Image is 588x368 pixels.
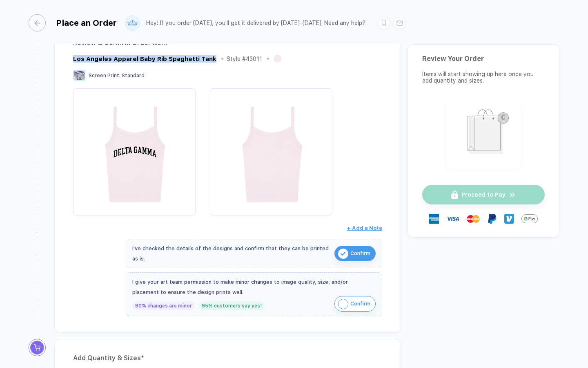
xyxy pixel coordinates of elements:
[199,301,265,310] div: 95% customers say yes!
[334,296,376,312] button: iconConfirm
[214,92,328,207] img: 7885d21b-35fd-465e-b81d-66bb3474cd4e_nt_back_1758756789440.jpg
[350,297,370,310] span: Confirm
[338,249,348,259] img: icon
[521,211,538,227] img: GPay
[73,55,216,63] div: Los Angeles Apparel Baby Rib Spaghetti Tank
[487,214,497,224] img: Paypal
[73,70,85,81] img: Screen Print
[450,104,517,163] img: shopping_bag.png
[122,73,145,79] span: Standard
[446,212,459,225] img: visa
[73,352,382,365] div: Add Quantity & Sizes
[334,246,376,261] button: iconConfirm
[422,71,545,84] div: Items will start showing up here once you add quantity and sizes.
[89,73,120,79] span: Screen Print :
[467,212,480,225] img: master-card
[504,214,514,224] img: Venmo
[125,16,140,30] img: user profile
[132,277,376,297] div: I give your art team permission to make minor changes to image quality, size, and/or placement to...
[350,247,370,260] span: Confirm
[132,243,330,264] div: I've checked the details of the designs and confirm that they can be printed as is.
[146,20,365,27] div: Hey! If you order [DATE], you'll get it delivered by [DATE]–[DATE]. Need any help?
[422,55,545,63] div: Review Your Order
[227,56,262,62] div: Style # 43011
[132,301,195,310] div: 80% changes are minor
[347,225,382,231] span: + Add a Note
[338,299,348,309] img: icon
[429,214,439,224] img: express
[347,222,382,235] button: + Add a Note
[56,18,117,28] div: Place an Order
[77,92,192,207] img: 7885d21b-35fd-465e-b81d-66bb3474cd4e_nt_front_1758756789438.jpg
